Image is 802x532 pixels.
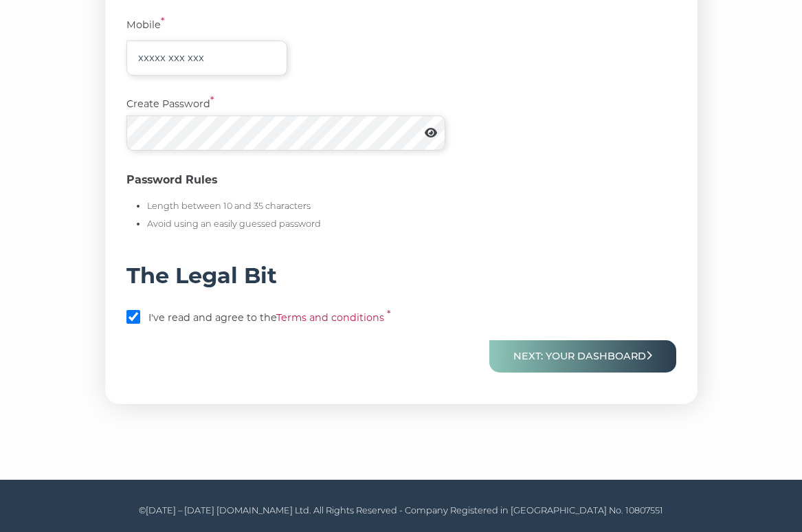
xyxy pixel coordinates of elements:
a: Terms and conditions [276,311,384,324]
h4: The Legal Bit [126,262,676,289]
li: Avoid using an easily guessed password [147,217,321,232]
li: Length between 10 and 35 characters [147,199,321,214]
label: Create Password [126,96,230,112]
input: xxxxx xxx xxx [126,41,287,76]
strong: Password Rules [126,173,217,186]
label: Mobile [126,17,676,33]
label: I've read and agree to the [148,310,458,326]
button: Next: Your Dashboard [489,340,676,373]
p: ©[DATE] – [DATE] [DOMAIN_NAME] Ltd. All Rights Reserved - Company Registered in [GEOGRAPHIC_DATA]... [17,504,785,518]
